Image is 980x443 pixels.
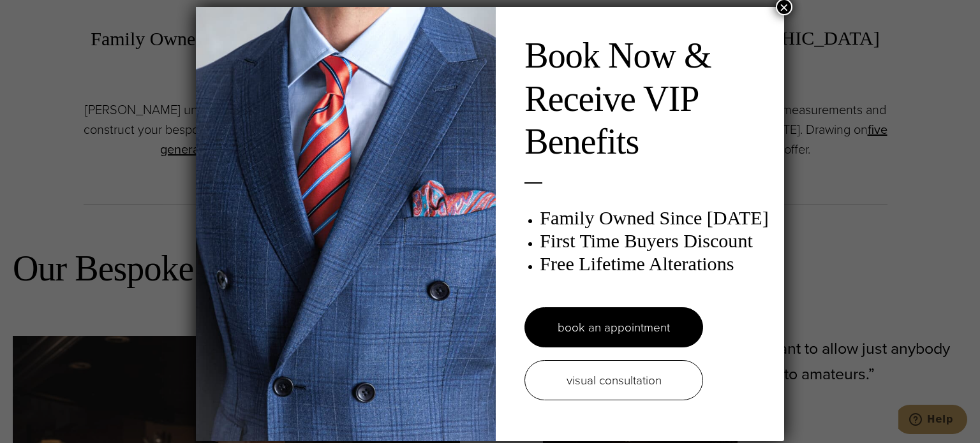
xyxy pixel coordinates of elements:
[524,34,771,163] h2: Book Now & Receive VIP Benefits
[29,9,55,20] span: Help
[540,229,771,252] h3: First Time Buyers Discount
[524,360,703,400] a: visual consultation
[524,307,703,347] a: book an appointment
[540,207,771,229] h3: Family Owned Since [DATE]
[540,252,771,275] h3: Free Lifetime Alterations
